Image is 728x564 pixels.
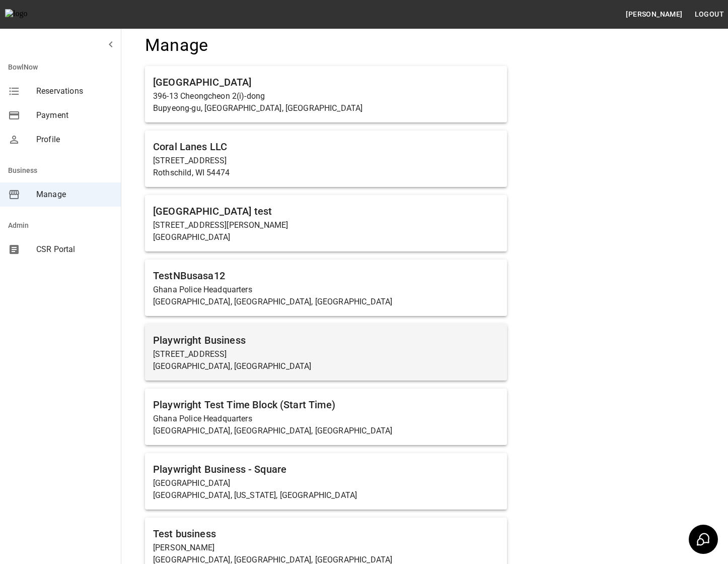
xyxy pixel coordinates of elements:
p: [GEOGRAPHIC_DATA] [153,477,499,489]
h6: [GEOGRAPHIC_DATA] [153,74,499,90]
h6: TestNBusasa12 [153,268,499,284]
p: [PERSON_NAME] [153,542,499,554]
h6: [GEOGRAPHIC_DATA] test [153,203,499,219]
h6: Coral Lanes LLC [153,139,499,155]
p: [GEOGRAPHIC_DATA], [GEOGRAPHIC_DATA], [GEOGRAPHIC_DATA] [153,425,499,437]
span: Reservations [36,85,113,97]
span: Profile [36,134,113,146]
p: Ghana Police Headquarters [153,284,499,296]
h6: Playwright Business [153,332,499,348]
p: [GEOGRAPHIC_DATA], [GEOGRAPHIC_DATA] [153,360,499,372]
p: 396-13 Cheongcheon 2(i)-dong [153,90,499,102]
span: CSR Portal [36,243,113,256]
p: [GEOGRAPHIC_DATA] [153,231,499,243]
h6: Playwright Business - Square [153,461,499,477]
p: Ghana Police Headquarters [153,413,499,425]
p: [STREET_ADDRESS] [153,348,499,360]
img: logo [5,9,60,19]
span: Manage [36,189,113,201]
p: Bupyeong-gu, [GEOGRAPHIC_DATA], [GEOGRAPHIC_DATA] [153,102,499,114]
p: Rothschild, WI 54474 [153,167,499,179]
h4: Manage [145,35,507,56]
button: Logout [691,5,728,24]
span: Payment [36,109,113,121]
p: [GEOGRAPHIC_DATA], [US_STATE], [GEOGRAPHIC_DATA] [153,489,499,502]
p: [GEOGRAPHIC_DATA], [GEOGRAPHIC_DATA], [GEOGRAPHIC_DATA] [153,296,499,308]
p: [STREET_ADDRESS][PERSON_NAME] [153,219,499,231]
p: [STREET_ADDRESS] [153,155,499,167]
button: [PERSON_NAME] [622,5,686,24]
h6: Test business [153,526,499,542]
h6: Playwright Test Time Block (Start Time) [153,397,499,413]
